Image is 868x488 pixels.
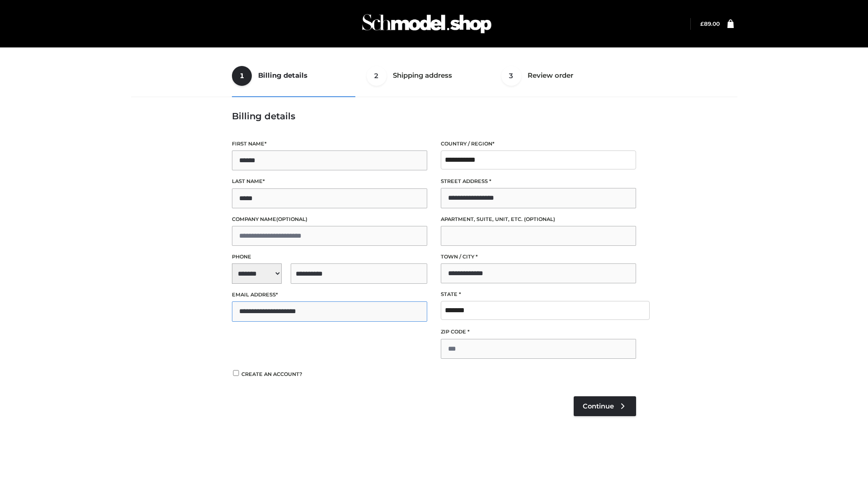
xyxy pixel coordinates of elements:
label: Phone [232,253,427,261]
input: Create an account? [232,370,240,376]
span: £ [700,20,704,27]
label: Street address [441,177,636,186]
span: (optional) [524,216,555,222]
span: Continue [583,402,614,410]
span: (optional) [276,216,307,222]
label: Apartment, suite, unit, etc. [441,215,636,224]
label: Last name [232,177,427,186]
bdi: 89.00 [700,20,720,27]
label: Town / City [441,253,636,261]
label: First name [232,140,427,148]
label: Country / Region [441,140,636,148]
img: Schmodel Admin 964 [359,6,495,42]
span: Create an account? [241,371,302,377]
a: Continue [574,396,636,416]
label: ZIP Code [441,328,636,336]
label: Company name [232,215,427,224]
label: Email address [232,291,427,299]
a: £89.00 [700,20,720,27]
h3: Billing details [232,111,636,122]
label: State [441,290,636,299]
